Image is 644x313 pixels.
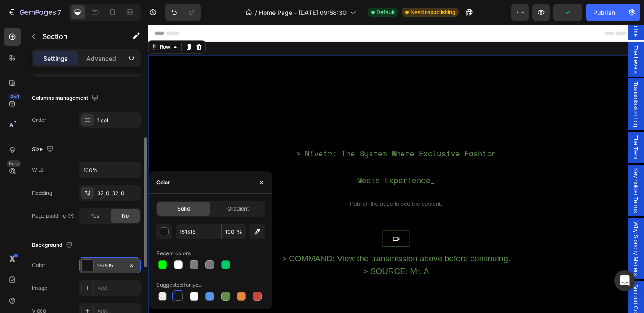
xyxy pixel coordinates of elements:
[57,7,61,18] p: 7
[157,130,369,142] span: > Niveir: The System Where Exclusive Fashion
[165,4,201,21] div: Undo/Redo
[32,239,74,251] div: Background
[43,54,68,63] p: Settings
[32,284,47,292] div: Image
[122,212,129,220] span: No
[410,8,455,16] span: Need republishing
[156,179,170,186] div: Color
[227,205,249,213] span: Gradient
[32,144,55,155] div: Size
[32,116,46,124] div: Order
[376,8,395,16] span: Default
[614,270,635,291] div: Open Intercom Messenger
[148,25,644,313] iframe: To enrich screen reader interactions, please activate Accessibility in Grammarly extension settings
[513,117,521,143] span: The Tiers
[593,8,615,17] div: Publish
[513,22,521,52] span: The Levels
[513,208,521,266] span: Why Scarcity Matters
[32,212,74,220] div: Page padding
[177,205,190,213] span: Solid
[42,31,114,42] p: Section
[142,243,384,252] span: > COMMAND: View the transmission above before continuing.
[237,228,242,236] span: %
[86,54,116,63] p: Advanced
[90,212,99,220] span: Yes
[259,8,347,17] span: Home Page - [DATE] 09:58:30
[97,262,123,270] div: 151515
[228,256,297,266] span: > SOURCE: Mr. A
[97,190,138,197] div: 32, 0, 32, 0
[586,4,623,21] button: Publish
[32,92,100,104] div: Columns management
[32,261,46,269] div: Color
[156,250,191,257] div: Recent colors
[7,160,21,167] div: Beta
[32,189,52,197] div: Padding
[513,152,521,200] span: Key holder Terms
[32,166,46,174] div: Width
[222,159,304,170] span: Meets Experience_
[97,116,138,124] div: 1 col
[513,60,521,109] span: Transmission Log
[8,93,21,100] div: 450
[255,8,257,17] span: /
[4,4,65,21] button: 7
[97,285,138,292] div: Add...
[80,162,140,178] input: Auto
[176,224,221,239] input: Eg: FFFFFF
[156,281,202,289] div: Suggested for you
[11,20,25,28] div: Row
